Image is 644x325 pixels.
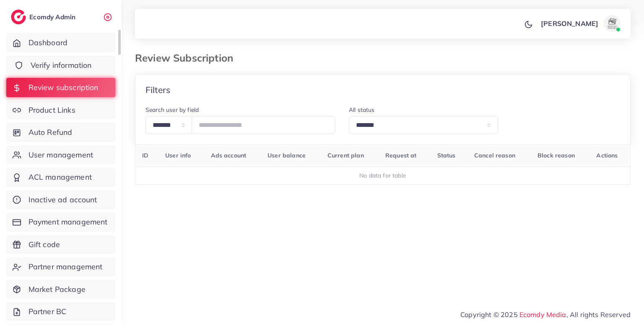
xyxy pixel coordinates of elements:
[135,52,240,64] h3: Review Subscription
[11,10,26,24] img: logo
[6,235,115,254] a: Gift code
[211,152,247,159] span: Ads account
[519,310,566,319] a: Ecomdy Media
[29,13,78,21] h2: Ecomdy Admin
[385,152,417,159] span: Request at
[267,152,306,159] span: User balance
[6,190,115,209] a: Inactive ad account
[29,217,108,227] span: Payment management
[31,60,92,71] span: Verify information
[29,105,75,116] span: Product Links
[29,172,92,183] span: ACL management
[29,261,103,272] span: Partner management
[11,10,78,24] a: logoEcomdy Admin
[437,152,456,159] span: Status
[604,15,621,32] img: avatar
[6,302,115,321] a: Partner BC
[140,171,626,180] div: No data for table
[145,106,199,114] label: Search user by field
[29,239,60,250] span: Gift code
[6,123,115,142] a: Auto Refund
[6,78,115,97] a: Review subscription
[6,280,115,299] a: Market Package
[474,152,515,159] span: Cancel reason
[6,257,115,276] a: Partner management
[29,194,97,205] span: Inactive ad account
[165,152,191,159] span: User info
[29,306,67,317] span: Partner BC
[6,212,115,232] a: Payment management
[596,152,618,159] span: Actions
[6,101,115,120] a: Product Links
[29,284,86,295] span: Market Package
[541,18,598,28] p: [PERSON_NAME]
[349,106,375,114] label: All status
[142,152,148,159] span: ID
[145,85,170,95] h4: Filters
[566,310,631,320] span: , All rights Reserved
[29,150,93,160] span: User management
[29,82,99,93] span: Review subscription
[6,33,115,52] a: Dashboard
[327,152,364,159] span: Current plan
[460,310,631,320] span: Copyright © 2025
[29,37,68,48] span: Dashboard
[6,168,115,187] a: ACL management
[6,145,115,165] a: User management
[6,56,115,75] a: Verify information
[538,152,575,159] span: Block reason
[536,15,624,32] a: [PERSON_NAME]avatar
[29,127,73,138] span: Auto Refund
